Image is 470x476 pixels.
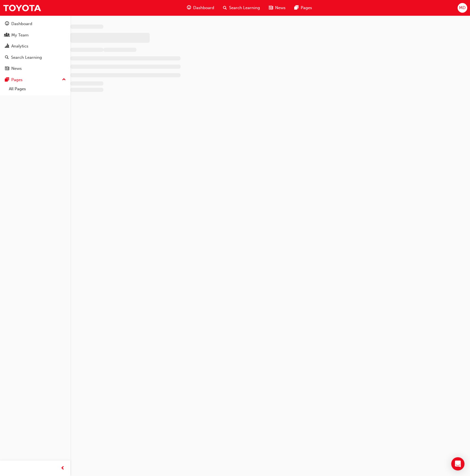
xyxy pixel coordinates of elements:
button: MD [458,3,467,13]
div: My Team [11,32,29,38]
a: pages-iconPages [290,2,316,14]
a: Analytics [2,41,68,51]
div: Analytics [11,43,28,49]
span: Pages [301,5,312,11]
span: up-icon [62,76,66,83]
span: search-icon [5,55,9,60]
a: Dashboard [2,19,68,29]
span: news-icon [5,66,9,71]
a: All Pages [7,85,68,93]
img: Trak [3,2,41,14]
span: guage-icon [187,4,191,11]
span: Search Learning [229,5,260,11]
a: search-iconSearch Learning [219,2,264,14]
a: guage-iconDashboard [182,2,219,14]
div: Pages [11,77,23,83]
button: DashboardMy TeamAnalyticsSearch LearningNews [2,18,68,75]
a: news-iconNews [264,2,290,14]
span: chart-icon [5,44,9,49]
a: News [2,63,68,74]
div: Open Intercom Messenger [451,457,464,470]
a: Search Learning [2,52,68,63]
button: Pages [2,75,68,85]
span: prev-icon [61,465,65,472]
span: news-icon [269,4,273,11]
span: MD [459,5,466,11]
span: Dashboard [193,5,214,11]
div: Dashboard [11,21,32,27]
div: News [11,65,22,72]
span: pages-icon [5,78,9,83]
span: search-icon [223,4,227,11]
span: guage-icon [5,22,9,26]
a: My Team [2,30,68,40]
span: News [275,5,286,11]
span: pages-icon [294,4,299,11]
span: people-icon [5,33,9,38]
div: Search Learning [11,54,42,61]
